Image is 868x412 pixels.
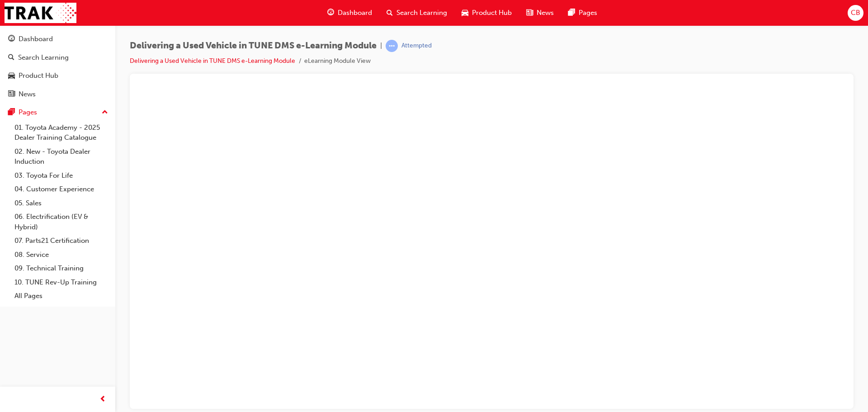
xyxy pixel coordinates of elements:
span: news-icon [526,7,533,19]
span: prev-icon [99,394,106,405]
button: CB [848,5,863,21]
span: Delivering a Used Vehicle in TUNE DMS e-Learning Module [130,41,377,51]
span: car-icon [462,7,468,19]
div: Dashboard [19,34,53,44]
a: 10. TUNE Rev-Up Training [11,275,112,289]
span: Pages [579,8,597,18]
div: Search Learning [18,52,69,63]
a: 01. Toyota Academy - 2025 Dealer Training Catalogue [11,121,112,145]
a: news-iconNews [519,4,561,22]
span: car-icon [8,72,15,80]
span: pages-icon [568,7,575,19]
a: 02. New - Toyota Dealer Induction [11,145,112,169]
a: 06. Electrification (EV & Hybrid) [11,210,112,234]
li: eLearning Module View [304,56,371,66]
a: 08. Service [11,248,112,262]
a: All Pages [11,289,112,303]
span: up-icon [102,107,108,118]
span: pages-icon [8,109,15,117]
button: DashboardSearch LearningProduct HubNews [4,29,112,104]
img: Trak [5,3,76,23]
span: News [537,8,554,18]
div: Pages [19,107,37,118]
span: Search Learning [396,8,447,18]
a: 09. Technical Training [11,261,112,275]
span: news-icon [8,90,15,99]
a: 03. Toyota For Life [11,169,112,183]
span: learningRecordVerb_ATTEMPT-icon [386,40,398,52]
a: search-iconSearch Learning [379,4,454,22]
a: 07. Parts21 Certification [11,234,112,248]
a: guage-iconDashboard [320,4,379,22]
span: Product Hub [472,8,512,18]
span: Dashboard [338,8,372,18]
a: News [4,86,112,103]
span: guage-icon [327,7,334,19]
a: pages-iconPages [561,4,604,22]
span: | [380,41,382,51]
a: Product Hub [4,67,112,84]
div: News [19,89,36,99]
div: Product Hub [19,71,58,81]
button: Pages [4,104,112,121]
a: 05. Sales [11,196,112,210]
span: search-icon [8,54,14,62]
span: guage-icon [8,35,15,43]
span: CB [851,8,860,18]
a: Search Learning [4,49,112,66]
a: car-iconProduct Hub [454,4,519,22]
span: search-icon [387,7,393,19]
div: Attempted [401,42,432,50]
a: 04. Customer Experience [11,182,112,196]
a: Dashboard [4,31,112,47]
a: Delivering a Used Vehicle in TUNE DMS e-Learning Module [130,57,295,65]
